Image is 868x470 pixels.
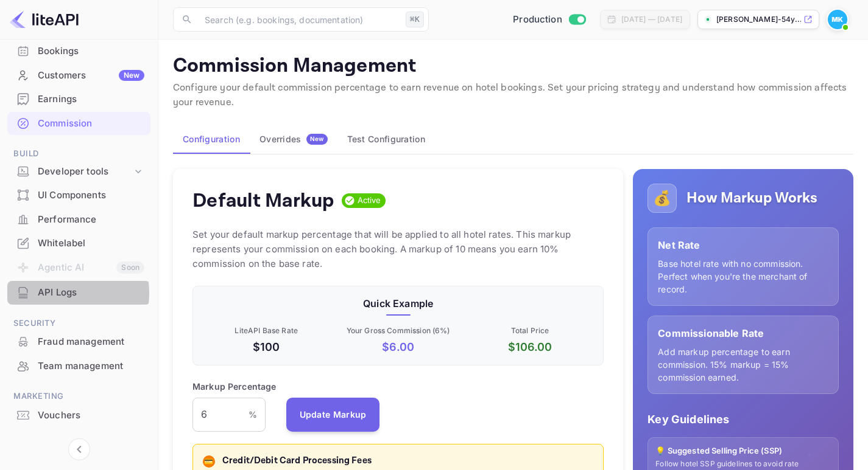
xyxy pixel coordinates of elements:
[38,409,144,423] div: Vouchers
[68,438,90,460] button: Collapse navigation
[7,112,150,134] a: Commission
[173,81,853,110] p: Configure your default commission percentage to earn revenue on hotel bookings. Set your pricing ...
[658,345,828,384] p: Add markup percentage to earn commission. 15% markup = 15% commission earned.
[38,165,132,179] div: Developer tools
[203,339,330,355] p: $100
[7,40,150,63] div: Bookings
[7,354,150,377] a: Team management
[7,208,150,230] a: Performance
[7,281,150,305] div: API Logs
[259,134,328,145] div: Overrides
[38,44,144,58] div: Bookings
[337,125,435,154] button: Test Configuration
[38,335,144,349] div: Fraud management
[334,325,461,336] p: Your Gross Commission ( 6 %)
[286,398,380,432] button: Update Markup
[119,70,144,81] div: New
[406,12,424,27] div: ⌘K
[7,232,150,255] div: Whitelabel
[222,454,593,468] p: Credit/Debit Card Processing Fees
[7,184,150,206] a: UI Components
[7,64,150,86] a: CustomersNew
[7,317,150,330] span: Security
[7,40,150,62] a: Bookings
[192,380,277,393] p: Markup Percentage
[7,184,150,207] div: UI Components
[686,188,817,208] h5: How Markup Works
[204,456,213,467] p: 💳
[7,404,150,427] div: Vouchers
[197,7,401,32] input: Search (e.g. bookings, documentation)
[508,13,590,27] div: Switch to Sandbox mode
[38,188,144,202] div: UI Components
[38,69,144,83] div: Customers
[249,408,257,421] p: %
[7,330,150,354] div: Fraud management
[647,411,839,427] p: Key Guidelines
[173,125,250,154] button: Configuration
[467,325,593,336] p: Total Price
[7,64,150,88] div: CustomersNew
[716,14,801,25] p: [PERSON_NAME]-54y...
[10,10,79,29] img: LiteAPI logo
[7,88,150,111] div: Earnings
[7,161,150,182] div: Developer tools
[203,325,330,336] p: LiteAPI Base Rate
[653,187,671,209] p: 💰
[353,195,386,207] span: Active
[38,117,144,131] div: Commission
[513,13,562,27] span: Production
[306,135,328,143] span: New
[192,398,249,432] input: 0
[7,208,150,232] div: Performance
[334,339,461,355] p: $ 6.00
[7,232,150,254] a: Whitelabel
[38,286,144,300] div: API Logs
[655,445,831,457] p: 💡 Suggested Selling Price (SSP)
[621,14,682,25] div: [DATE] — [DATE]
[658,326,828,340] p: Commissionable Rate
[38,359,144,373] div: Team management
[192,188,334,213] h4: Default Markup
[7,88,150,110] a: Earnings
[38,92,144,106] div: Earnings
[38,237,144,251] div: Whitelabel
[7,112,150,136] div: Commission
[658,238,828,252] p: Net Rate
[203,296,593,311] p: Quick Example
[192,227,604,271] p: Set your default markup percentage that will be applied to all hotel rates. This markup represent...
[467,339,593,355] p: $ 106.00
[7,404,150,426] a: Vouchers
[7,281,150,303] a: API Logs
[658,257,828,295] p: Base hotel rate with no commission. Perfect when you're the merchant of record.
[7,390,150,403] span: Marketing
[828,10,847,29] img: Michelle Krogmeier
[7,330,150,353] a: Fraud management
[7,354,150,378] div: Team management
[7,147,150,161] span: Build
[38,213,144,227] div: Performance
[173,54,853,78] p: Commission Management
